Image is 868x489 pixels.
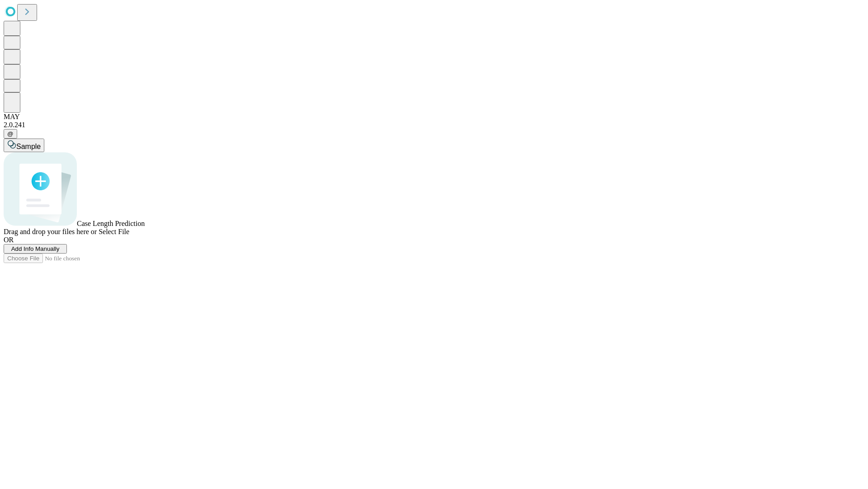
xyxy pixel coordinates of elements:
button: Add Info Manually [4,244,67,254]
span: Sample [16,143,41,150]
span: @ [7,130,14,137]
div: 2.0.241 [4,121,864,129]
div: MAY [4,113,864,121]
span: Case Length Prediction [77,220,145,227]
span: Select File [99,228,129,235]
span: OR [4,236,14,244]
span: Drag and drop your files here or [4,228,97,235]
button: Sample [4,139,44,152]
span: Add Info Manually [11,245,60,252]
button: @ [4,129,17,139]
